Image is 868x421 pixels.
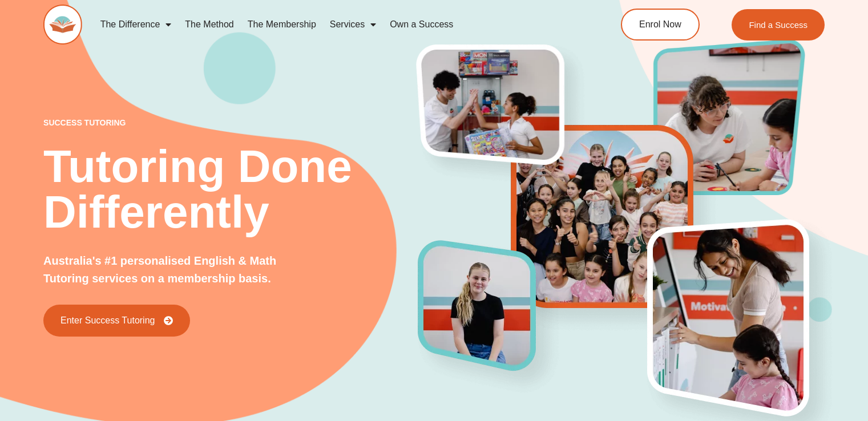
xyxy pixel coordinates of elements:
p: success tutoring [43,119,418,127]
nav: Menu [94,11,576,38]
a: The Membership [241,11,323,38]
a: Find a Success [732,9,825,41]
span: Enter Success Tutoring [60,316,155,325]
a: Own a Success [383,11,460,38]
span: Enrol Now [639,20,681,29]
a: Enter Success Tutoring [43,305,190,337]
a: The Difference [94,11,179,38]
h2: Tutoring Done Differently [43,144,418,235]
a: Services [323,11,383,38]
span: Find a Success [749,21,808,29]
a: The Method [178,11,240,38]
p: Australia's #1 personalised English & Math Tutoring services on a membership basis. [43,252,317,288]
a: Enrol Now [621,9,700,41]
